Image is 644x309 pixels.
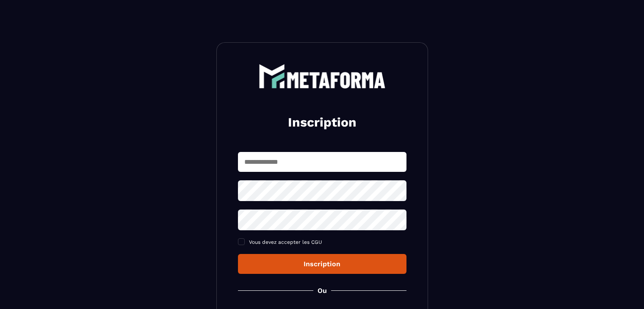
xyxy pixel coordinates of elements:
span: Vous devez accepter les CGU [249,239,322,245]
a: logo [238,64,406,88]
p: Ou [318,287,327,295]
div: Inscription [245,260,400,268]
img: logo [259,64,386,88]
button: Inscription [238,254,406,274]
h2: Inscription [248,114,396,131]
